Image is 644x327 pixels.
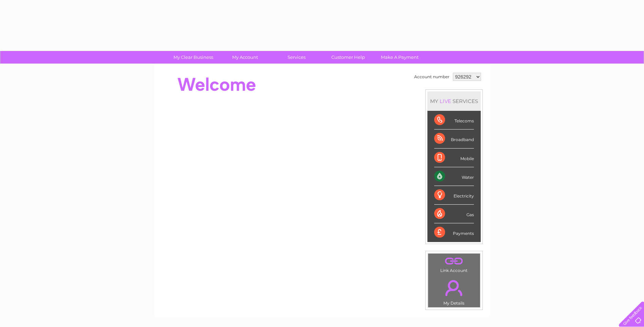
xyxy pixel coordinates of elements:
div: LIVE [438,98,453,104]
td: Link Account [428,253,480,275]
a: My Account [217,51,273,64]
div: Electricity [434,186,474,205]
a: . [430,276,478,300]
td: My Details [428,274,480,308]
div: Payments [434,223,474,242]
div: MY SERVICES [427,91,481,111]
div: Mobile [434,149,474,167]
div: Water [434,167,474,186]
div: Broadband [434,130,474,148]
a: Make A Payment [372,51,428,64]
div: Gas [434,205,474,223]
td: Account number [412,71,451,83]
div: Telecoms [434,111,474,130]
a: Services [269,51,325,64]
a: My Clear Business [165,51,221,64]
a: Customer Help [320,51,376,64]
a: . [430,255,478,267]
